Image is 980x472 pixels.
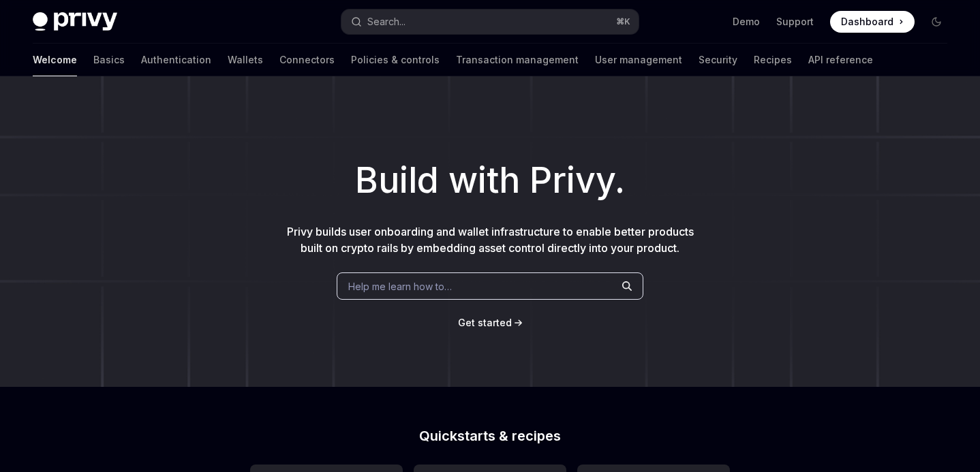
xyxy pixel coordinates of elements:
[228,44,263,76] a: Wallets
[93,44,125,76] a: Basics
[458,317,512,328] span: Get started
[925,11,947,33] button: Toggle dark mode
[754,44,792,76] a: Recipes
[279,44,335,76] a: Connectors
[22,154,958,207] h1: Build with Privy.
[33,12,117,31] img: dark logo
[776,15,814,29] a: Support
[351,44,440,76] a: Policies & controls
[458,316,512,330] a: Get started
[250,429,730,443] h2: Quickstarts & recipes
[616,16,630,27] span: ⌘ K
[287,225,694,255] span: Privy builds user onboarding and wallet infrastructure to enable better products built on crypto ...
[348,279,452,294] span: Help me learn how to…
[456,44,579,76] a: Transaction management
[33,44,77,76] a: Welcome
[595,44,682,76] a: User management
[830,11,915,33] a: Dashboard
[341,10,639,34] button: Open search
[141,44,211,76] a: Authentication
[808,44,873,76] a: API reference
[699,44,737,76] a: Security
[841,15,893,29] span: Dashboard
[367,14,405,30] div: Search...
[733,15,760,29] a: Demo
